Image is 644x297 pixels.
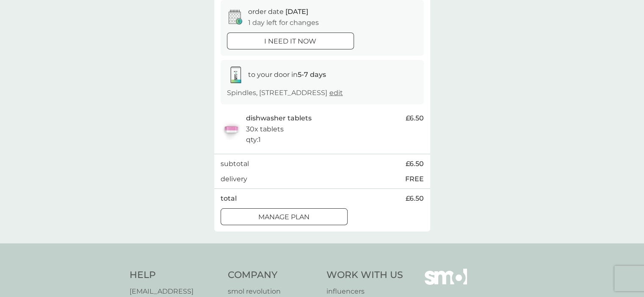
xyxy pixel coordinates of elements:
span: £6.50 [406,193,424,204]
p: 30x tablets [246,124,284,135]
h4: Company [228,269,318,282]
span: £6.50 [406,113,424,124]
h4: Help [130,269,220,282]
button: i need it now [227,33,354,49]
p: i need it now [264,36,316,47]
span: to your door in [248,71,326,79]
a: smol revolution [228,286,318,297]
a: influencers [326,286,403,297]
p: subtotal [221,158,249,169]
p: Spindles, [STREET_ADDRESS] [227,87,343,98]
p: 1 day left for changes [248,17,319,28]
p: qty : 1 [246,134,261,145]
p: order date [248,6,308,17]
a: edit [329,89,343,97]
p: Manage plan [258,212,310,223]
button: Manage plan [221,208,348,225]
span: [DATE] [285,8,308,16]
h4: Work With Us [326,269,403,282]
p: delivery [221,174,247,185]
span: £6.50 [406,158,424,169]
strong: 5-7 days [298,71,326,79]
p: total [221,193,237,204]
p: FREE [405,174,424,185]
p: dishwasher tablets [246,113,312,124]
